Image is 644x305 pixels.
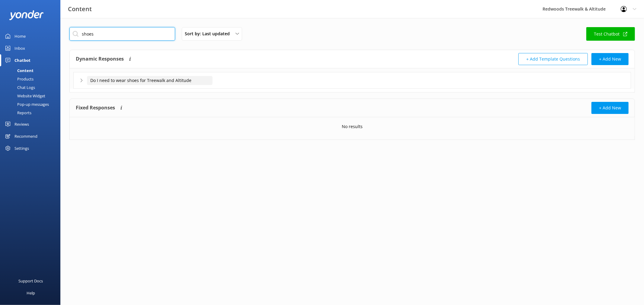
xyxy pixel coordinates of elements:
a: Reports [4,108,60,117]
div: Chatbot [14,54,30,66]
button: + Add New [591,53,629,65]
div: Pop-up messages [4,100,49,108]
div: Reviews [14,118,29,130]
a: Products [4,75,60,83]
div: Help [27,287,35,299]
div: Products [4,75,34,83]
span: Sort by: Last updated [185,30,233,37]
a: Test Chatbot [586,27,635,41]
p: No results [342,123,363,130]
h4: Dynamic Responses [76,53,124,65]
a: Website Widget [4,92,60,100]
a: Content [4,66,60,75]
div: Home [14,30,26,42]
h3: Content [68,4,92,14]
div: Website Widget [4,92,45,100]
a: Chat Logs [4,83,60,92]
button: + Add Template Questions [518,53,588,65]
a: Pop-up messages [4,100,60,108]
div: Inbox [14,42,25,54]
div: Chat Logs [4,83,35,92]
h4: Fixed Responses [76,102,115,114]
div: Recommend [14,130,37,142]
div: Settings [14,142,29,154]
img: yonder-white-logo.png [9,10,44,20]
input: Search all Chatbot Content [69,27,175,41]
div: Content [4,66,34,75]
div: Reports [4,108,31,117]
button: + Add New [591,102,629,114]
div: Support Docs [19,275,43,287]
